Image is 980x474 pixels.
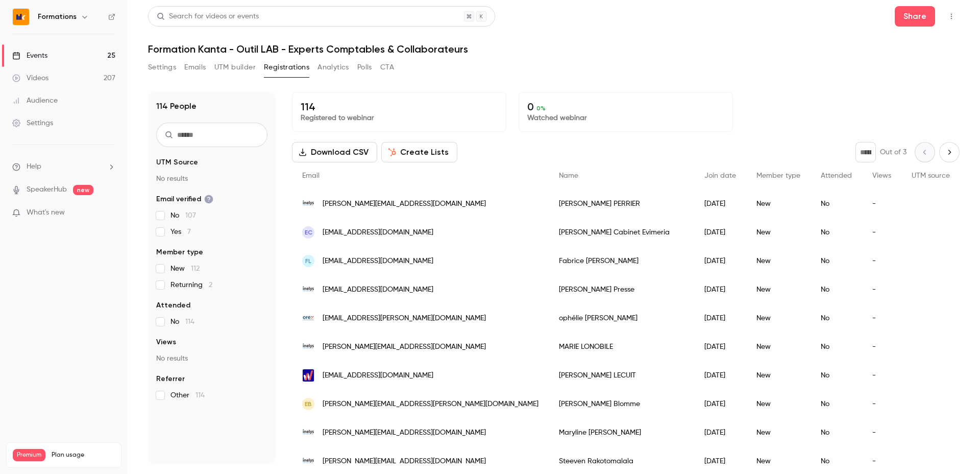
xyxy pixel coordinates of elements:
[694,390,746,418] div: [DATE]
[527,101,724,113] p: 0
[323,227,433,238] span: [EMAIL_ADDRESS][DOMAIN_NAME]
[170,280,212,290] span: Returning
[323,456,486,467] span: [PERSON_NAME][EMAIL_ADDRESS][DOMAIN_NAME]
[185,318,194,325] span: 114
[323,428,486,438] span: [PERSON_NAME][EMAIL_ADDRESS][DOMAIN_NAME]
[694,304,746,333] div: [DATE]
[549,304,694,333] div: ophélie [PERSON_NAME]
[191,265,200,272] span: 112
[27,161,41,172] span: Help
[184,59,206,76] button: Emails
[302,172,320,179] span: Email
[811,218,862,247] div: No
[381,142,457,162] button: Create Lists
[148,43,960,55] h1: Formation Kanta - Outil LAB - Experts Comptables & Collaborateurs
[694,361,746,390] div: [DATE]
[103,208,115,218] iframe: Noticeable Trigger
[746,361,811,390] div: New
[746,218,811,247] div: New
[811,304,862,333] div: No
[756,172,800,179] span: Member type
[746,333,811,361] div: New
[323,285,433,295] span: [EMAIL_ADDRESS][DOMAIN_NAME]
[912,172,950,179] span: UTM source
[549,333,694,361] div: MARIE LONOBILE
[323,313,486,324] span: [EMAIL_ADDRESS][PERSON_NAME][DOMAIN_NAME]
[156,174,267,184] p: No results
[862,418,901,447] div: -
[880,147,906,157] p: Out of 3
[694,333,746,361] div: [DATE]
[549,418,694,447] div: Maryline [PERSON_NAME]
[12,73,48,83] div: Videos
[323,370,433,381] span: [EMAIL_ADDRESS][DOMAIN_NAME]
[187,228,191,235] span: 7
[323,399,538,410] span: [PERSON_NAME][EMAIL_ADDRESS][PERSON_NAME][DOMAIN_NAME]
[305,399,312,409] span: EB
[862,275,901,304] div: -
[895,6,935,27] button: Share
[209,281,212,289] span: 2
[170,390,205,400] span: Other
[305,228,312,237] span: EC
[156,157,267,400] section: facet-groups
[746,304,811,333] div: New
[939,142,960,162] button: Next page
[746,275,811,304] div: New
[862,218,901,247] div: -
[549,390,694,418] div: [PERSON_NAME] Blomme
[12,161,115,172] li: help-dropdown-opener
[148,59,176,76] button: Settings
[380,59,394,76] button: CTA
[862,304,901,333] div: -
[811,247,862,275] div: No
[811,361,862,390] div: No
[157,11,259,22] div: Search for videos or events
[156,337,176,347] span: Views
[214,59,256,76] button: UTM builder
[52,451,115,459] span: Plan usage
[746,189,811,218] div: New
[323,256,433,267] span: [EMAIL_ADDRESS][DOMAIN_NAME]
[694,218,746,247] div: [DATE]
[811,333,862,361] div: No
[527,113,724,123] p: Watched webinar
[27,207,65,218] span: What's new
[746,247,811,275] div: New
[862,189,901,218] div: -
[704,172,736,179] span: Join date
[302,455,314,467] img: inelys.fr
[156,353,267,364] p: No results
[872,172,891,179] span: Views
[862,333,901,361] div: -
[302,198,314,210] img: inelys.fr
[264,59,309,76] button: Registrations
[170,227,191,237] span: Yes
[862,361,901,390] div: -
[38,12,77,22] h6: Formations
[185,212,196,219] span: 107
[305,256,311,266] span: FL
[13,9,29,25] img: Formations
[170,264,200,274] span: New
[73,185,93,195] span: new
[323,342,486,352] span: [PERSON_NAME][EMAIL_ADDRESS][DOMAIN_NAME]
[549,218,694,247] div: [PERSON_NAME] Cabinet Evimeria
[27,184,67,195] a: SpeakerHub
[302,341,314,353] img: inelys.fr
[821,172,852,179] span: Attended
[302,283,314,296] img: inelys.fr
[862,247,901,275] div: -
[323,199,486,209] span: [PERSON_NAME][EMAIL_ADDRESS][DOMAIN_NAME]
[156,157,198,168] span: UTM Source
[549,247,694,275] div: Fabrice [PERSON_NAME]
[13,449,45,461] span: Premium
[694,189,746,218] div: [DATE]
[12,96,58,106] div: Audience
[301,113,498,123] p: Registered to webinar
[302,312,314,324] img: orex-france.com
[357,59,372,76] button: Polls
[156,374,185,384] span: Referrer
[746,390,811,418] div: New
[746,418,811,447] div: New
